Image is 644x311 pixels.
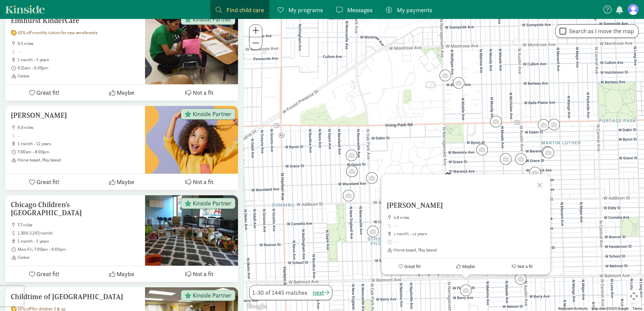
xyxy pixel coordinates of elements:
[535,116,552,133] div: Click to see details
[457,282,474,299] div: Click to see details
[5,266,83,282] button: Great fit!
[494,259,550,274] button: Not a fit
[18,141,140,147] span: 1 month - 12 years
[193,177,213,186] span: Not a fit
[37,88,59,97] span: Great fit!
[288,5,323,15] span: My programs
[37,269,59,279] span: Great fit!
[117,88,134,97] span: Maybe
[627,289,641,303] button: Map camera controls
[193,200,232,206] span: Kinside Partner
[18,73,140,79] span: Center
[5,5,45,14] a: Kinside
[633,307,642,310] a: Terms (opens in new tab)
[381,259,438,274] button: Great fit!
[193,16,232,22] span: Kinside Partner
[11,111,140,119] h5: [PERSON_NAME]
[245,302,268,311] img: Google
[566,27,634,35] label: Search as I move the map
[193,292,232,298] span: Kinside Partner
[512,151,529,168] div: Click to see details
[83,174,160,190] button: Maybe
[18,30,97,36] span: 10% off monthly tuition for new enrollments
[387,201,545,209] h5: [PERSON_NAME]
[193,111,232,117] span: Kinside Partner
[18,149,140,155] span: 7:00am - 8:00pm
[5,174,83,190] button: Great fit!
[437,67,454,84] div: Click to see details
[18,230,140,236] span: 1,309-2,197/month
[343,147,360,164] div: Click to see details
[347,5,373,15] span: Messages
[18,222,140,228] span: 7.7 miles
[11,293,140,301] h5: Childtime of [GEOGRAPHIC_DATA]
[18,255,140,260] span: Center
[397,5,432,15] span: My payments
[161,174,238,190] button: Not a fit
[546,116,563,133] div: Click to see details
[558,306,588,311] button: Keyboard shortcuts
[18,157,140,163] span: Home based, Play based
[540,144,557,161] div: Click to see details
[539,143,556,160] div: Click to see details
[117,177,134,186] span: Maybe
[340,187,357,204] div: Click to see details
[487,113,504,130] div: Click to see details
[193,269,213,279] span: Not a fit
[37,177,59,186] span: Great fit!
[393,231,545,237] span: 1 month - 12 years
[313,288,329,297] button: next
[252,288,307,297] span: 1-30 of 1445 matches
[117,269,134,279] span: Maybe
[18,57,140,63] span: 1 month - 5 years
[18,65,140,71] span: 6:15am - 6:30pm
[438,259,494,274] button: Maybe
[161,85,238,101] button: Not a fit
[592,307,628,310] span: Map data ©2025 Google
[462,264,475,269] span: Maybe
[226,5,264,15] span: Find child care
[439,168,456,185] div: Click to see details
[18,247,140,252] span: Mon-Fri, 7:00am - 6:00pm
[5,85,83,101] button: Great fit!
[245,302,268,311] a: Open this area in Google Maps (opens a new window)
[18,41,140,46] span: 9.5 miles
[343,163,360,180] div: Click to see details
[83,266,160,282] button: Maybe
[11,17,140,25] h5: Elmhurst KinderCare
[393,247,545,253] span: Home based, Play based
[404,264,421,269] span: Great fit!
[527,164,544,181] div: Click to see details
[193,88,213,97] span: Not a fit
[450,74,467,91] div: Click to see details
[518,264,532,269] span: Not a fit
[364,223,381,240] div: Click to see details
[83,85,160,101] button: Maybe
[512,270,529,287] div: Click to see details
[474,141,491,158] div: Click to see details
[18,239,140,244] span: 1 month - 5 years
[11,201,140,217] h5: Chicago Children's [GEOGRAPHIC_DATA]
[497,151,514,168] div: Click to see details
[393,215,545,220] span: 0.8 miles
[161,266,238,282] button: Not a fit
[363,170,380,186] div: Click to see details
[18,125,140,130] span: 6.9 miles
